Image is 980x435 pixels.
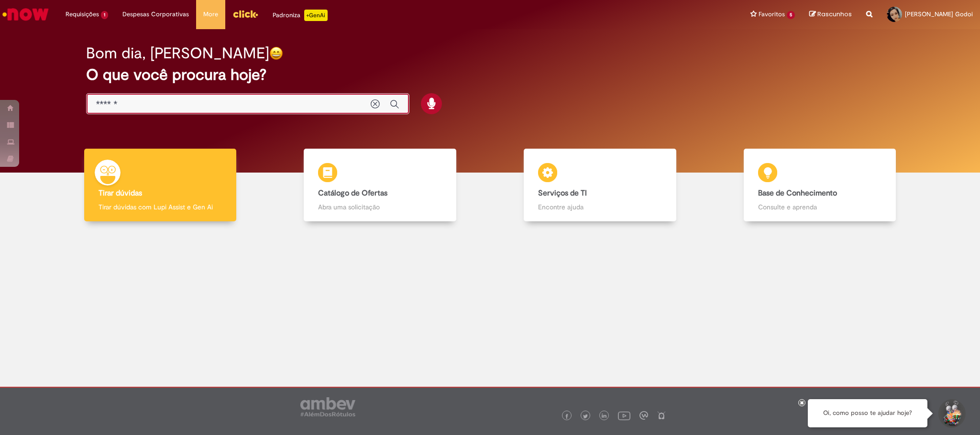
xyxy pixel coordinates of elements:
img: logo_footer_facebook.png [564,414,569,419]
a: Catálogo de Ofertas Abra uma solicitação [270,149,490,222]
b: Catálogo de Ofertas [318,188,387,198]
span: Rascunhos [817,10,852,19]
span: Requisições [66,10,99,19]
h2: Bom dia, [PERSON_NAME] [86,45,269,62]
div: Oi, como posso te ajudar hoje? [808,399,927,427]
span: More [203,10,218,19]
img: logo_footer_naosei.png [657,411,666,420]
p: Abra uma solicitação [318,202,442,212]
button: Iniciar Conversa de Suporte [937,399,966,428]
a: Base de Conhecimento Consulte e aprenda [710,149,930,222]
span: Favoritos [759,10,785,19]
p: Consulte e aprenda [758,202,882,212]
span: [PERSON_NAME] Godoi [905,10,973,18]
img: logo_footer_workplace.png [639,411,648,420]
img: click_logo_yellow_360x200.png [232,7,258,21]
h2: O que você procura hoje? [86,66,894,83]
img: logo_footer_linkedin.png [602,413,606,419]
p: Tirar dúvidas com Lupi Assist e Gen Ai [99,202,222,212]
img: ServiceNow [1,5,50,24]
img: logo_footer_twitter.png [583,414,588,419]
a: Serviços de TI Encontre ajuda [490,149,710,222]
p: Encontre ajuda [538,202,662,212]
a: Rascunhos [809,10,852,19]
a: Tirar dúvidas Tirar dúvidas com Lupi Assist e Gen Ai [50,149,270,222]
img: happy-face.png [269,46,283,60]
img: logo_footer_youtube.png [618,409,630,422]
b: Base de Conhecimento [758,188,837,198]
span: 1 [101,11,108,19]
div: Padroniza [273,10,328,21]
span: 5 [787,11,795,19]
b: Serviços de TI [538,188,587,198]
img: logo_footer_ambev_rotulo_gray.png [300,397,355,416]
p: +GenAi [304,10,328,21]
b: Tirar dúvidas [99,188,142,198]
span: Despesas Corporativas [122,10,189,19]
